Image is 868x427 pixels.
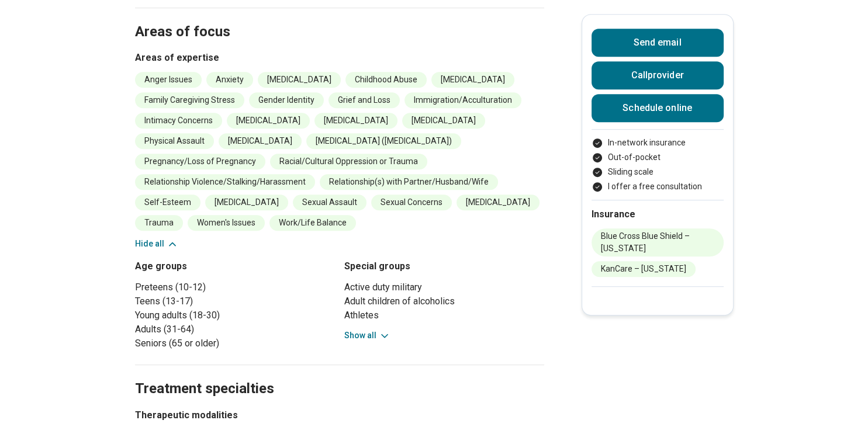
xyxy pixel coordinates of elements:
[592,166,724,178] li: Sliding scale
[344,259,544,273] h3: Special groups
[344,280,544,294] li: Active duty military
[371,195,452,210] li: Sexual Concerns
[249,92,324,108] li: Gender Identity
[592,207,724,221] h2: Insurance
[135,408,299,422] h3: Therapeutic modalities
[592,228,724,256] li: Blue Cross Blue Shield – [US_STATE]
[404,92,521,108] li: Immigration/Acculturation
[592,29,724,57] button: Send email
[344,308,544,322] li: Athletes
[135,92,244,108] li: Family Caregiving Stress
[431,72,514,88] li: [MEDICAL_DATA]
[135,322,335,336] li: Adults (31-64)
[135,259,335,273] h3: Age groups
[592,261,696,277] li: KanCare – [US_STATE]
[314,113,397,129] li: [MEDICAL_DATA]
[306,133,461,149] li: [MEDICAL_DATA] ([MEDICAL_DATA])
[269,215,356,231] li: Work/Life Balance
[345,72,427,88] li: Childhood Abuse
[135,308,335,322] li: Young adults (18-30)
[592,180,724,193] li: I offer a free consultation
[135,51,544,65] h3: Areas of expertise
[135,280,335,294] li: Preteens (10-12)
[135,238,178,250] button: Hide all
[402,113,485,129] li: [MEDICAL_DATA]
[135,294,335,308] li: Teens (13-17)
[135,336,335,350] li: Seniors (65 or older)
[344,294,544,308] li: Adult children of alcoholics
[206,72,253,88] li: Anxiety
[293,195,366,210] li: Sexual Assault
[135,133,214,149] li: Physical Assault
[135,174,315,190] li: Relationship Violence/Stalking/Harassment
[227,113,310,129] li: [MEDICAL_DATA]
[270,154,427,169] li: Racial/Cultural Oppression or Trauma
[592,61,724,89] button: Callprovider
[135,154,265,169] li: Pregnancy/Loss of Pregnancy
[344,329,390,342] button: Show all
[320,174,498,190] li: Relationship(s) with Partner/Husband/Wife
[592,137,724,149] li: In-network insurance
[135,215,183,231] li: Trauma
[188,215,265,231] li: Women's Issues
[258,72,341,88] li: [MEDICAL_DATA]
[592,137,724,193] ul: Payment options
[135,72,202,88] li: Anger Issues
[135,351,544,399] h2: Treatment specialties
[205,195,288,210] li: [MEDICAL_DATA]
[328,92,400,108] li: Grief and Loss
[457,195,540,210] li: [MEDICAL_DATA]
[592,94,724,122] a: Schedule online
[135,195,200,210] li: Self-Esteem
[219,133,302,149] li: [MEDICAL_DATA]
[592,151,724,164] li: Out-of-pocket
[135,113,222,129] li: Intimacy Concerns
